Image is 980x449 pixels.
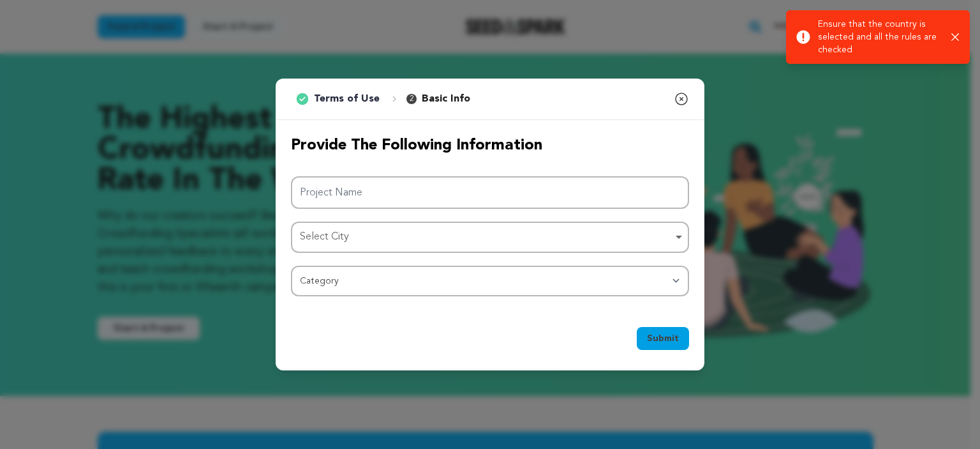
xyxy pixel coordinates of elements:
[291,176,689,209] input: Project Name
[637,327,689,350] button: Submit
[291,135,689,156] h2: Provide the following information
[647,332,679,345] span: Submit
[406,94,417,104] span: 2
[48,75,114,84] div: Domain Overview
[20,20,31,31] img: logo_orange.svg
[20,33,31,43] img: website_grey.svg
[33,33,140,43] div: Domain: [DOMAIN_NAME]
[36,20,63,31] div: v 4.0.25
[314,91,380,107] p: Terms of Use
[818,18,941,56] p: Ensure that the country is selected and all the rules are checked
[127,74,137,84] img: tab_keywords_by_traffic_grey.svg
[141,75,215,84] div: Keywords by Traffic
[34,74,45,84] img: tab_domain_overview_orange.svg
[300,228,672,247] div: Select City
[422,91,470,107] p: Basic Info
